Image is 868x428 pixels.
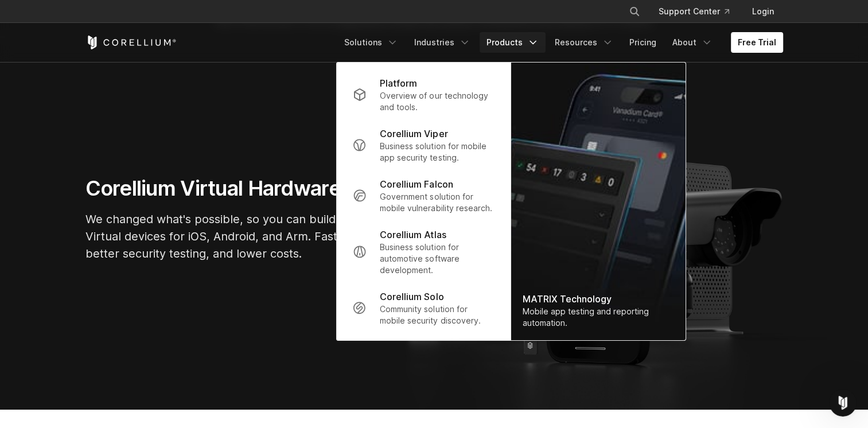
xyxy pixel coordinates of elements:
p: Community solution for mobile security discovery. [380,304,494,326]
a: Products [480,32,546,53]
p: We changed what's possible, so you can build what's next. Virtual devices for iOS, Android, and A... [85,211,430,262]
div: Navigation Menu [337,32,783,53]
p: Corellium Viper [380,127,447,141]
a: Corellium Viper Business solution for mobile app security testing. [343,120,503,170]
p: Business solution for mobile app security testing. [380,141,494,164]
img: Matrix_WebNav_1x [511,63,685,340]
p: Business solution for automotive software development. [380,242,494,276]
p: Overview of our technology and tools. [380,90,494,113]
a: Solutions [337,32,405,53]
p: Government solution for mobile vulnerability research. [380,191,494,214]
a: Platform Overview of our technology and tools. [343,69,503,120]
a: Resources [548,32,620,53]
a: MATRIX Technology Mobile app testing and reporting automation. [511,63,685,340]
div: Navigation Menu [615,1,783,22]
a: Support Center [649,1,738,22]
a: About [665,32,719,53]
div: Mobile app testing and reporting automation. [522,306,674,329]
a: Corellium Home [85,36,177,49]
p: Corellium Atlas [380,228,446,242]
a: Login [743,1,783,22]
h1: Corellium Virtual Hardware [85,176,430,201]
p: Platform [380,76,417,90]
p: Corellium Falcon [380,177,453,191]
div: MATRIX Technology [522,292,674,306]
p: Corellium Solo [380,290,443,304]
a: Industries [407,32,477,53]
a: Corellium Falcon Government solution for mobile vulnerability research. [343,170,503,221]
a: Free Trial [731,32,783,53]
a: Corellium Solo Community solution for mobile security discovery. [343,283,503,333]
iframe: Intercom live chat [829,389,857,417]
button: Search [624,1,645,22]
a: Pricing [622,32,663,53]
a: Corellium Atlas Business solution for automotive software development. [343,221,503,283]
